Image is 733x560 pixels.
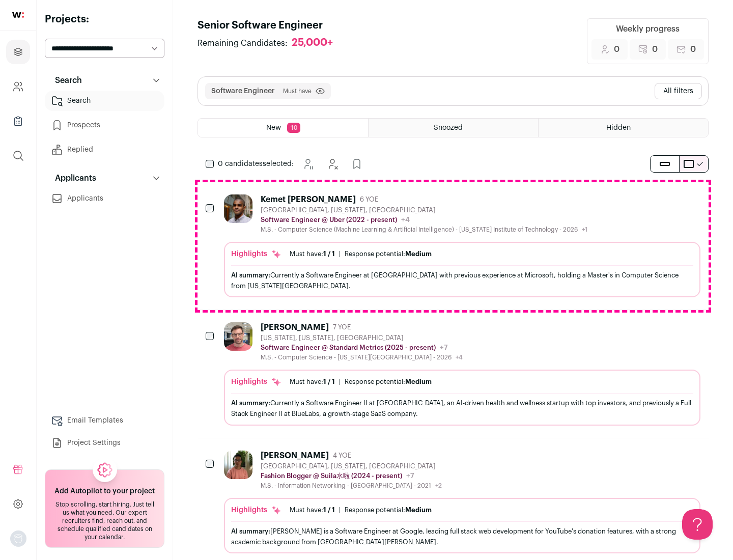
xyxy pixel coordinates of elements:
div: Highlights [231,377,281,387]
p: Fashion Blogger @ Suila水啦 (2024 - present) [261,472,402,480]
span: +2 [435,483,442,489]
div: Highlights [231,505,281,515]
div: Must have: [290,250,335,258]
p: Software Engineer @ Standard Metrics (2025 - present) [261,344,436,352]
a: Company Lists [6,109,30,133]
div: Response potential: [345,250,432,258]
span: 0 [652,43,658,55]
span: 1 / 1 [323,250,335,257]
div: M.S. - Information Networking - [GEOGRAPHIC_DATA] - 2021 [261,482,442,490]
span: AI summary: [231,272,270,278]
span: 7 YOE [333,323,351,331]
button: Software Engineer [211,86,275,96]
button: Hide [322,154,343,174]
span: Must have [283,87,312,95]
div: Response potential: [345,378,432,386]
span: +1 [582,227,587,233]
button: Applicants [45,168,164,188]
span: 0 candidates [218,160,263,167]
img: 92c6d1596c26b24a11d48d3f64f639effaf6bd365bf059bea4cfc008ddd4fb99.jpg [224,322,252,351]
img: ebffc8b94a612106133ad1a79c5dcc917f1f343d62299c503ebb759c428adb03.jpg [224,451,252,479]
span: 1 / 1 [323,507,335,513]
ul: | [290,506,432,514]
p: Applicants [49,172,96,184]
a: Replied [45,139,164,160]
a: Projects [6,40,30,64]
span: Snoozed [434,124,463,131]
div: Currently a Software Engineer at [GEOGRAPHIC_DATA] with previous experience at Microsoft, holding... [231,270,693,291]
a: Prospects [45,115,164,135]
span: +7 [440,344,448,351]
div: Must have: [290,378,335,386]
span: 0 [614,43,619,55]
div: Currently a Software Engineer II at [GEOGRAPHIC_DATA], an AI-driven health and wellness startup w... [231,398,693,419]
button: Add to Prospects [347,154,367,174]
span: New [266,124,281,131]
a: Kemet [PERSON_NAME] 6 YOE [GEOGRAPHIC_DATA], [US_STATE], [GEOGRAPHIC_DATA] Software Engineer @ Ub... [224,194,700,297]
div: [GEOGRAPHIC_DATA], [US_STATE], [GEOGRAPHIC_DATA] [261,206,587,214]
img: 927442a7649886f10e33b6150e11c56b26abb7af887a5a1dd4d66526963a6550.jpg [224,194,252,223]
div: Must have: [290,506,335,514]
span: AI summary: [231,528,270,535]
div: [PERSON_NAME] [261,322,329,332]
a: [PERSON_NAME] 4 YOE [GEOGRAPHIC_DATA], [US_STATE], [GEOGRAPHIC_DATA] Fashion Blogger @ Suila水啦 (2... [224,451,700,553]
div: M.S. - Computer Science (Machine Learning & Artificial Intelligence) - [US_STATE] Institute of Te... [261,226,587,234]
button: All filters [655,83,702,99]
span: 4 YOE [333,452,351,460]
div: Highlights [231,249,281,259]
h1: Senior Software Engineer [198,18,343,33]
a: Add Autopilot to your project Stop scrolling, start hiring. Just tell us what you need. Our exper... [45,469,164,548]
h2: Projects: [45,12,164,26]
div: Weekly progress [616,23,680,35]
div: Kemet [PERSON_NAME] [261,194,356,205]
img: nopic.png [10,530,26,547]
div: [PERSON_NAME] [261,451,329,461]
span: 1 / 1 [323,378,335,385]
div: [US_STATE], [US_STATE], [GEOGRAPHIC_DATA] [261,334,463,342]
a: Company and ATS Settings [6,74,30,99]
p: Search [49,74,82,87]
ul: | [290,378,432,386]
span: 6 YOE [360,195,378,204]
ul: | [290,250,432,258]
span: Medium [405,378,432,385]
span: Hidden [606,124,631,131]
div: M.S. - Computer Science - [US_STATE][GEOGRAPHIC_DATA] - 2026 [261,353,463,361]
div: Stop scrolling, start hiring. Just tell us what you need. Our expert recruiters find, reach out, ... [51,500,158,541]
span: Medium [405,507,432,513]
button: Open dropdown [10,530,26,547]
button: Search [45,70,164,91]
span: Medium [405,250,432,257]
span: +7 [406,472,414,480]
span: AI summary: [231,400,270,406]
iframe: Help Scout Beacon - Open [682,509,713,540]
span: +4 [401,216,410,223]
div: [GEOGRAPHIC_DATA], [US_STATE], [GEOGRAPHIC_DATA] [261,462,442,470]
a: Project Settings [45,433,164,453]
div: 25,000+ [292,37,333,49]
div: Response potential: [345,506,432,514]
a: Search [45,91,164,111]
div: [PERSON_NAME] is a Software Engineer at Google, leading full stack web development for YouTube's ... [231,526,693,547]
span: 0 [690,43,696,55]
a: Email Templates [45,410,164,431]
span: +4 [456,354,463,360]
p: Software Engineer @ Uber (2022 - present) [261,216,397,224]
a: [PERSON_NAME] 7 YOE [US_STATE], [US_STATE], [GEOGRAPHIC_DATA] Software Engineer @ Standard Metric... [224,322,700,425]
a: Hidden [539,119,708,137]
span: 10 [287,123,300,133]
a: Snoozed [369,119,538,137]
span: selected: [218,159,294,169]
span: Remaining Candidates: [198,37,288,49]
button: Snooze [298,154,318,174]
h2: Add Autopilot to your project [54,486,155,496]
a: Applicants [45,188,164,209]
img: wellfound-shorthand-0d5821cbd27db2630d0214b213865d53afaa358527fdda9d0ea32b1df1b89c2c.svg [12,12,24,18]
